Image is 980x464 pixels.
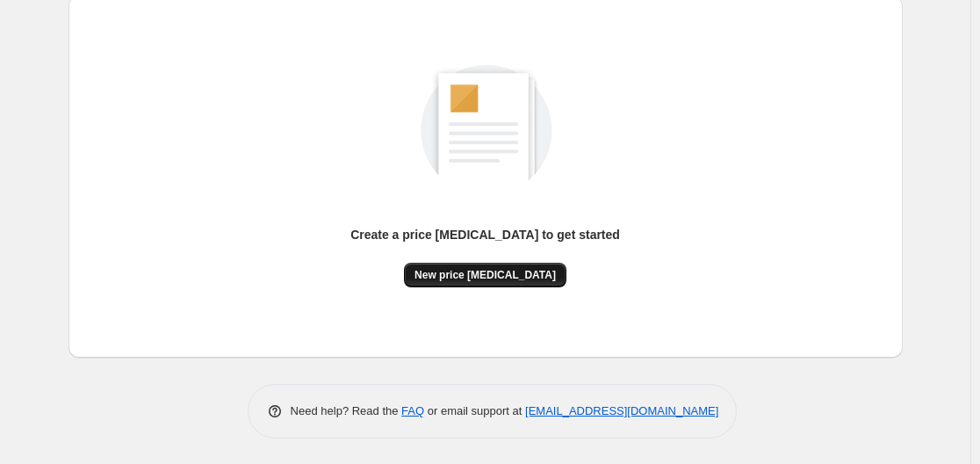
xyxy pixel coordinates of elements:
[401,404,424,417] a: FAQ
[291,404,402,417] span: Need help? Read the
[424,404,525,417] span: or email support at
[414,268,556,282] span: New price [MEDICAL_DATA]
[404,263,566,287] button: New price [MEDICAL_DATA]
[525,404,718,417] a: [EMAIL_ADDRESS][DOMAIN_NAME]
[350,226,620,243] p: Create a price [MEDICAL_DATA] to get started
